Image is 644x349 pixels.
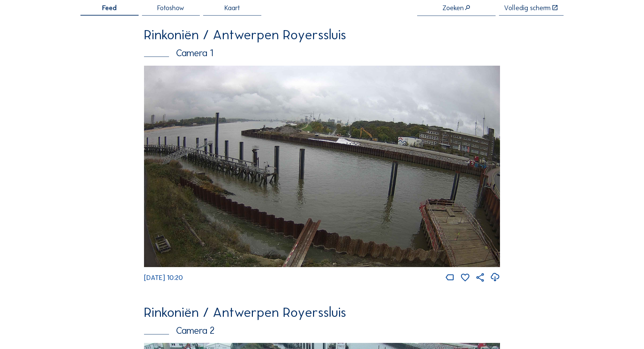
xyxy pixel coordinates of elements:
[144,66,500,267] img: Image
[224,4,240,11] span: Kaart
[144,28,500,42] div: Rinkoniën / Antwerpen Royerssluis
[504,4,551,11] div: Volledig scherm
[144,274,183,282] span: [DATE] 10:20
[102,4,117,11] span: Feed
[144,306,500,319] div: Rinkoniën / Antwerpen Royerssluis
[144,326,500,335] div: Camera 2
[144,48,500,58] div: Camera 1
[157,4,184,11] span: Fotoshow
